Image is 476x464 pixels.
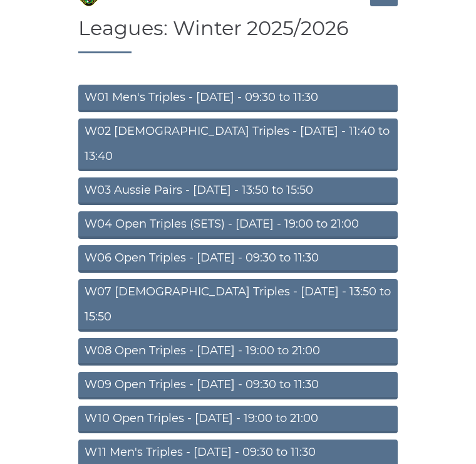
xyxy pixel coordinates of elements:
[78,406,398,433] a: W10 Open Triples - [DATE] - 19:00 to 21:00
[78,17,398,53] h1: Leagues: Winter 2025/2026
[78,245,398,273] a: W06 Open Triples - [DATE] - 09:30 to 11:30
[78,119,398,171] a: W02 [DEMOGRAPHIC_DATA] Triples - [DATE] - 11:40 to 13:40
[78,177,398,205] a: W03 Aussie Pairs - [DATE] - 13:50 to 15:50
[78,372,398,399] a: W09 Open Triples - [DATE] - 09:30 to 11:30
[78,85,398,112] a: W01 Men's Triples - [DATE] - 09:30 to 11:30
[78,279,398,332] a: W07 [DEMOGRAPHIC_DATA] Triples - [DATE] - 13:50 to 15:50
[78,211,398,239] a: W04 Open Triples (SETS) - [DATE] - 19:00 to 21:00
[78,338,398,366] a: W08 Open Triples - [DATE] - 19:00 to 21:00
